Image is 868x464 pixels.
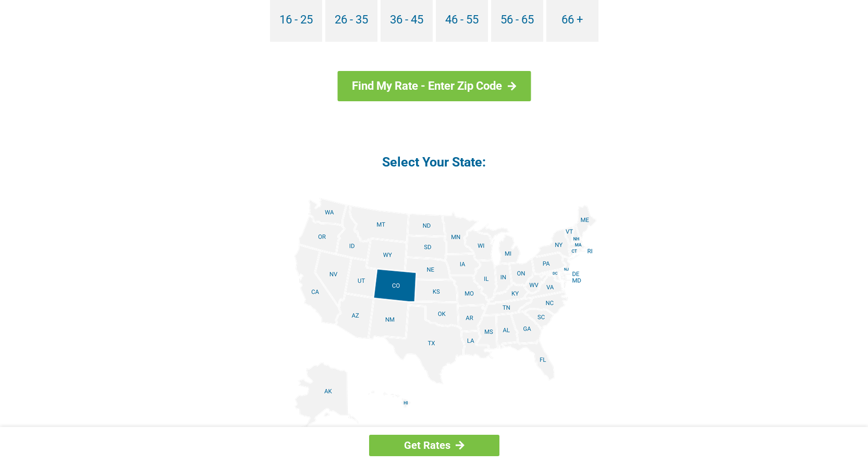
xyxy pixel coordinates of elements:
a: Get Rates [369,435,499,456]
img: states [272,198,597,433]
a: Find My Rate - Enter Zip Code [337,71,531,101]
h4: Select Your State: [184,153,684,171]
